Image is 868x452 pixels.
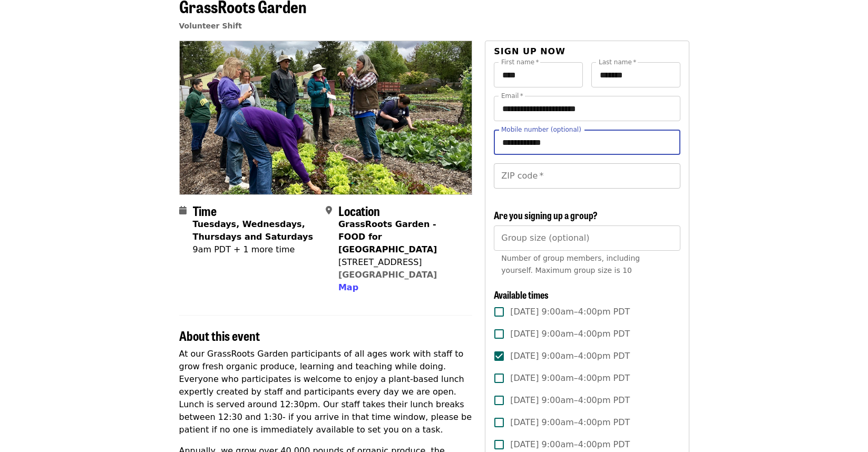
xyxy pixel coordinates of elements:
span: Available times [494,288,549,301]
span: Sign up now [494,46,565,56]
label: Mobile number (optional) [501,126,581,133]
input: Mobile number (optional) [494,130,680,155]
span: [DATE] 9:00am–4:00pm PDT [510,416,630,429]
div: 9am PDT + 1 more time [193,243,317,256]
i: calendar icon [179,205,187,215]
div: [STREET_ADDRESS] [338,256,464,269]
label: Email [501,93,523,99]
span: [DATE] 9:00am–4:00pm PDT [510,350,630,362]
strong: Tuesdays, Wednesdays, Thursdays and Saturdays [193,219,314,242]
strong: GrassRoots Garden - FOOD for [GEOGRAPHIC_DATA] [338,219,437,254]
span: About this event [179,326,260,345]
img: GrassRoots Garden organized by FOOD For Lane County [180,41,472,194]
span: [DATE] 9:00am–4:00pm PDT [510,328,630,340]
span: Number of group members, including yourself. Maximum group size is 10 [501,254,640,274]
input: First name [494,62,583,87]
a: [GEOGRAPHIC_DATA] [338,270,437,280]
span: [DATE] 9:00am–4:00pm PDT [510,438,630,451]
span: Location [338,201,380,220]
span: [DATE] 9:00am–4:00pm PDT [510,306,630,318]
input: Last name [591,62,680,87]
input: ZIP code [494,163,680,189]
span: [DATE] 9:00am–4:00pm PDT [510,372,630,385]
input: Email [494,96,680,121]
label: First name [501,59,539,65]
span: Are you signing up a group? [494,208,598,222]
button: Map [338,281,358,294]
a: Volunteer Shift [179,22,242,30]
input: [object Object] [494,225,680,251]
span: Time [193,201,217,220]
span: Map [338,282,358,292]
i: map-marker-alt icon [326,205,332,215]
label: Last name [599,59,636,65]
span: [DATE] 9:00am–4:00pm PDT [510,394,630,407]
p: At our GrassRoots Garden participants of all ages work with staff to grow fresh organic produce, ... [179,348,473,436]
